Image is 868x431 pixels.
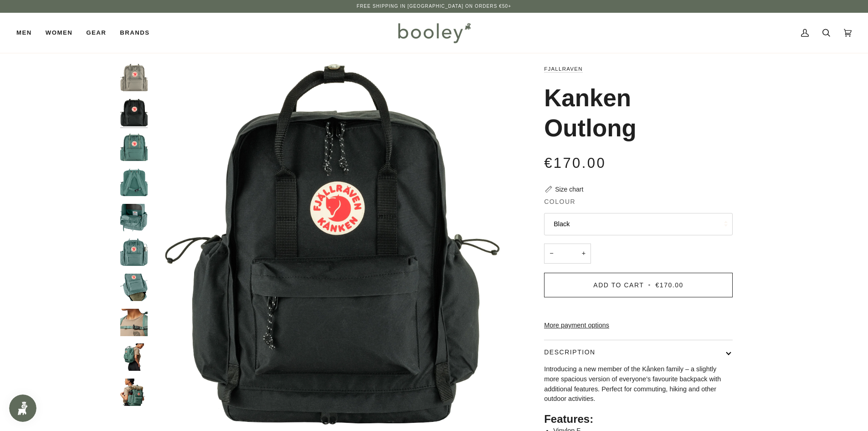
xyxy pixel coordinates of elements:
a: Women [39,13,79,53]
span: Women [46,28,72,37]
a: Fjallraven [544,66,583,72]
div: Size chart [555,185,583,194]
button: Add to Cart • €170.00 [544,273,733,297]
button: + [576,244,591,264]
span: Add to Cart [593,281,644,289]
img: Fjallraven Kanken Outlong Black - Booley Galway [152,64,513,425]
span: Colour [544,197,575,207]
img: Fjallraven Kanken Outlong Black - Booley Galway [120,99,148,126]
h1: Kanken Outlong [544,83,726,143]
input: Quantity [544,244,591,264]
button: Description [544,340,733,364]
img: Booley [394,20,474,46]
span: Men [16,28,32,37]
span: Brands [120,28,149,37]
span: €170.00 [656,281,683,289]
button: − [544,244,559,264]
img: Fjallraven Kanken Outlong Frost Green - Booley Galway [120,134,148,161]
img: Fjallraven Kanken Outlong Frost Green - Booley Galway [120,343,148,371]
p: Free Shipping in [GEOGRAPHIC_DATA] on Orders €50+ [357,3,511,10]
img: Fjallraven Kanken Outlong Frost Green - Booley Galway [120,379,148,406]
img: Fjallraven Kanken Outlong Frost Green - Booley Galway [120,204,148,231]
img: Fjallraven Kanken Outlong Frost Green - Booley Galway [120,309,148,336]
img: Fjallraven Kanken Outlong Frost Green - Booley Galway [120,274,148,301]
img: Fjallraven Kanken Outlong Frost Green - Booley Galway [120,169,148,196]
a: Gear [79,13,113,53]
iframe: Button to open loyalty program pop-up [9,395,36,422]
span: • [647,281,653,289]
a: Brands [113,13,156,53]
span: Gear [86,28,106,37]
img: Fjallraven Kanken Outlong Fog - Booley Galway [120,64,148,91]
a: Men [16,13,39,53]
h2: Features: [544,412,733,426]
img: Fjallraven Kanken Outlong Frost Green - Booley Galway [120,239,148,266]
button: Black [544,213,733,235]
span: €170.00 [544,155,606,171]
a: More payment options [544,321,733,331]
p: Introducing a new member of the Kånken family – a slightly more spacious version of everyone’s fa... [544,364,733,404]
